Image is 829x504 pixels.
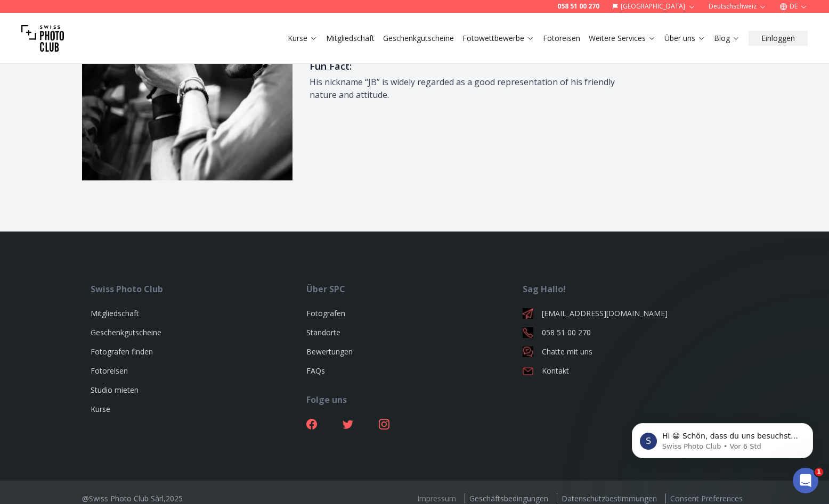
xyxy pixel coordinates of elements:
[557,493,661,503] a: Datenschutzbestimmungen
[523,346,738,357] a: Chatte mit uns
[523,308,738,319] a: [EMAIL_ADDRESS][DOMAIN_NAME]
[322,31,379,46] button: Mitgliedschaft
[543,33,580,44] a: Fotoreisen
[326,33,375,44] a: Mitgliedschaft
[306,366,325,376] a: FAQs
[616,401,829,475] iframe: Intercom notifications Nachricht
[523,366,738,376] a: Kontakt
[306,346,353,357] a: Bewertungen
[306,327,340,337] a: Standorte
[91,283,306,295] div: Swiss Photo Club
[539,31,584,46] button: Fotoreisen
[306,308,345,318] a: Fotografen
[660,31,710,46] button: Über uns
[665,493,747,503] a: Consent Preferences
[288,33,318,44] a: Kurse
[310,76,615,101] span: His nickname “JB” is widely regarded as a good representation of his friendly nature and attitude.
[749,31,808,46] button: Einloggen
[710,31,744,46] button: Blog
[557,2,599,11] a: 058 51 00 270
[91,385,139,395] a: Studio mieten
[815,468,823,476] span: 1
[379,31,458,46] button: Geschenkgutscheine
[793,468,818,493] iframe: Intercom live chat
[465,493,552,503] a: Geschäftsbedingungen
[462,33,534,44] a: Fotowettbewerbe
[714,33,740,44] a: Blog
[91,308,139,318] a: Mitgliedschaft
[21,17,64,60] img: Swiss photo club
[82,493,183,504] div: @Swiss Photo Club Sàrl, 2025
[584,31,660,46] button: Weitere Services
[91,404,110,414] a: Kurse
[413,493,460,503] a: Impressum
[664,33,705,44] a: Über uns
[589,33,656,44] a: Weitere Services
[91,327,161,337] a: Geschenkgutscheine
[306,283,522,295] div: Über SPC
[383,33,454,44] a: Geschenkgutscheine
[458,31,539,46] button: Fotowettbewerbe
[523,327,738,338] a: 058 51 00 270
[91,346,153,357] a: Fotografen finden
[306,393,522,406] div: Folge uns
[523,283,738,295] div: Sag Hallo!
[91,366,128,376] a: Fotoreisen
[283,31,322,46] button: Kurse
